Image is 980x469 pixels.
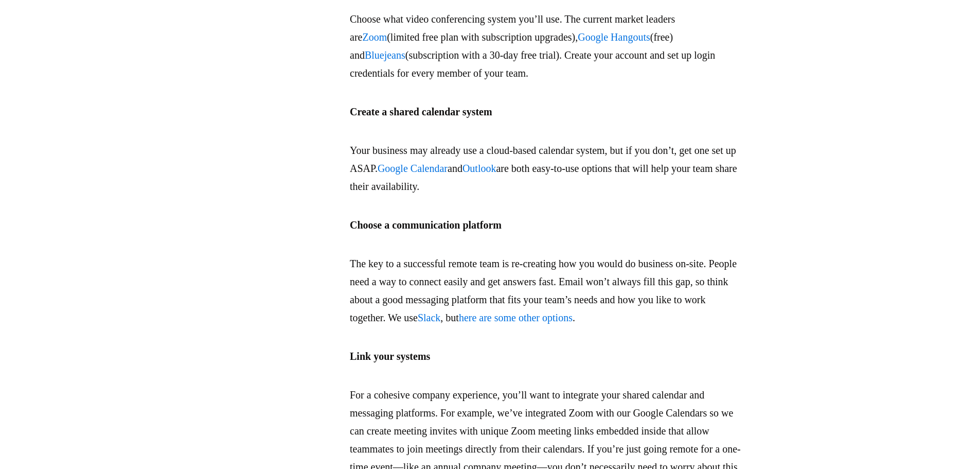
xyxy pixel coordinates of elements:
p: The key to a successful remote team is re-creating how you would do business on-site. People need... [329,255,741,327]
iframe: Chat Widget [929,420,980,469]
strong: Link your systems [350,351,430,362]
a: Zoom [362,31,387,43]
a: Bluejeans [365,49,405,61]
a: Slack [418,312,440,323]
strong: Choose a communication platform [350,219,502,231]
strong: Create a shared calendar system [350,106,492,117]
a: here are some other options [459,312,573,323]
a: Outlook [462,163,496,174]
p: Choose what video conferencing system you’ll use. The current market leaders are (limited free pl... [329,10,741,82]
a: Google Calendar [378,163,448,174]
p: Your business may already use a cloud-based calendar system, but if you don’t, get one set up ASA... [329,142,741,196]
a: Google Hangouts [578,31,650,43]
